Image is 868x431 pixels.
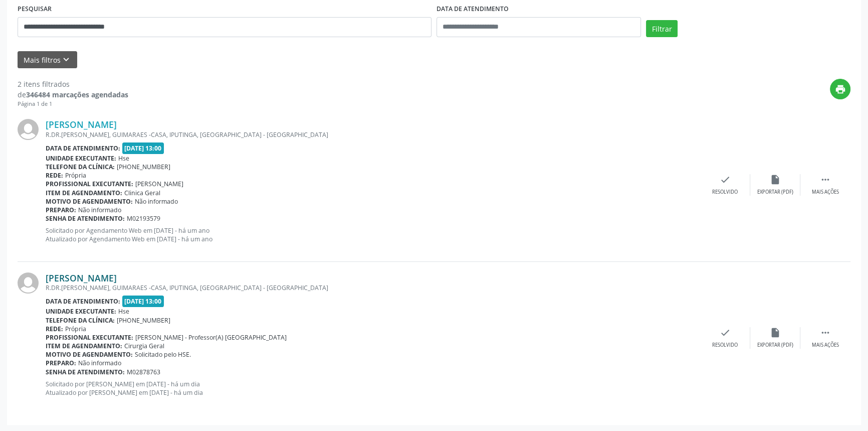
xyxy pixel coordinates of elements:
[124,342,164,350] span: Cirurgia Geral
[820,174,831,185] i: 
[46,368,125,376] b: Senha de atendimento:
[712,189,738,196] div: Resolvido
[122,296,164,307] span: [DATE] 13:00
[46,380,700,397] p: Solicitado por [PERSON_NAME] em [DATE] - há um dia Atualizado por [PERSON_NAME] em [DATE] - há um...
[65,325,86,333] span: Própria
[61,54,72,65] i: keyboard_arrow_down
[46,307,116,316] b: Unidade executante:
[122,142,164,154] span: [DATE] 13:00
[46,189,122,197] b: Item de agendamento:
[712,342,738,349] div: Resolvido
[135,180,183,188] span: [PERSON_NAME]
[18,119,39,140] img: img
[78,206,121,214] span: Não informado
[835,84,846,95] i: print
[118,154,129,163] span: Hse
[18,89,128,100] div: de
[26,90,128,99] strong: 346484 marcações agendadas
[46,180,133,188] b: Profissional executante:
[757,189,793,196] div: Exportar (PDF)
[646,20,678,37] button: Filtrar
[124,189,160,197] span: Clinica Geral
[46,197,133,206] b: Motivo de agendamento:
[127,214,160,223] span: M02193579
[820,327,831,338] i: 
[18,2,52,17] label: PESQUISAR
[46,283,700,292] div: R.DR.[PERSON_NAME], GUIMARAES -CASA, IPUTINGA, [GEOGRAPHIC_DATA] - [GEOGRAPHIC_DATA]
[78,359,121,367] span: Não informado
[18,51,77,69] button: Mais filtroskeyboard_arrow_down
[18,79,128,89] div: 2 itens filtrados
[46,144,120,153] b: Data de atendimento:
[770,327,781,338] i: insert_drive_file
[437,2,509,17] label: DATA DE ATENDIMENTO
[46,359,76,367] b: Preparo:
[117,163,170,171] span: [PHONE_NUMBER]
[46,342,122,350] b: Item de agendamento:
[135,333,287,342] span: [PERSON_NAME] - Professor(A) [GEOGRAPHIC_DATA]
[830,79,850,99] button: print
[46,350,133,359] b: Motivo de agendamento:
[18,100,128,108] div: Página 1 de 1
[135,350,191,359] span: Solicitado pelo HSE.
[117,316,170,325] span: [PHONE_NUMBER]
[46,272,117,283] a: [PERSON_NAME]
[812,342,839,349] div: Mais ações
[46,226,700,243] p: Solicitado por Agendamento Web em [DATE] - há um ano Atualizado por Agendamento Web em [DATE] - h...
[46,316,115,325] b: Telefone da clínica:
[46,206,76,214] b: Preparo:
[720,327,731,338] i: check
[812,189,839,196] div: Mais ações
[720,174,731,185] i: check
[46,325,63,333] b: Rede:
[135,197,178,206] span: Não informado
[770,174,781,185] i: insert_drive_file
[46,171,63,180] b: Rede:
[46,163,115,171] b: Telefone da clínica:
[65,171,86,180] span: Própria
[46,214,125,223] b: Senha de atendimento:
[118,307,129,316] span: Hse
[18,272,39,294] img: img
[757,342,793,349] div: Exportar (PDF)
[46,119,117,130] a: [PERSON_NAME]
[46,297,120,306] b: Data de atendimento:
[46,154,116,163] b: Unidade executante:
[46,130,700,139] div: R.DR.[PERSON_NAME], GUIMARAES -CASA, IPUTINGA, [GEOGRAPHIC_DATA] - [GEOGRAPHIC_DATA]
[46,333,133,342] b: Profissional executante:
[127,368,160,376] span: M02878763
